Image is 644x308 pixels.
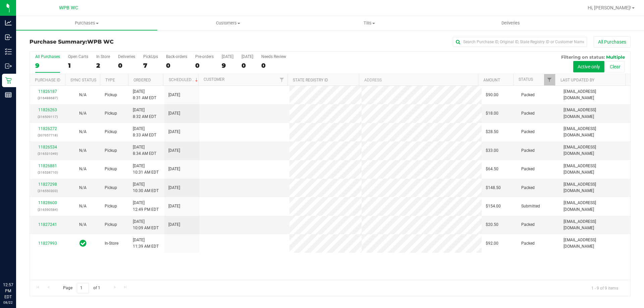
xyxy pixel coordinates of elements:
p: 08/22 [3,300,13,305]
span: Pickup [105,129,117,135]
span: [DATE] [168,92,180,98]
span: Not Applicable [79,167,87,171]
inline-svg: Analytics [5,19,12,26]
div: Deliveries [118,54,135,59]
span: Deliveries [492,20,529,26]
button: All Purchases [594,36,631,48]
span: $148.50 [486,185,501,191]
a: State Registry ID [293,78,328,82]
span: WPB WC [59,5,78,11]
span: [DATE] 10:31 AM EDT [133,163,159,176]
span: [EMAIL_ADDRESS][DOMAIN_NAME] [563,163,626,176]
span: [EMAIL_ADDRESS][DOMAIN_NAME] [563,237,626,250]
span: $90.00 [486,92,498,98]
p: (316509117) [34,114,61,120]
span: [DATE] 8:32 AM EDT [133,107,156,120]
div: In Store [96,54,110,59]
div: [DATE] [241,54,253,59]
span: [DATE] 8:34 AM EDT [133,144,156,157]
span: [DATE] 10:30 AM EDT [133,181,159,194]
div: 0 [166,62,187,69]
th: Address [359,74,478,86]
span: Not Applicable [79,185,87,190]
inline-svg: Inbound [5,34,12,41]
span: Not Applicable [79,111,87,116]
span: [DATE] [168,222,180,228]
p: (316590584) [34,206,61,213]
a: 11826263 [38,108,57,112]
span: [DATE] 8:33 AM EDT [133,126,156,138]
span: [EMAIL_ADDRESS][DOMAIN_NAME] [563,126,626,138]
iframe: Resource center [7,254,27,274]
span: Pickup [105,166,117,172]
span: Submitted [521,203,540,209]
button: N/A [79,110,87,117]
a: Filter [276,74,287,85]
div: PickUps [143,54,158,59]
span: Packed [521,92,535,98]
span: Customers [158,20,298,26]
div: 2 [96,62,110,69]
button: N/A [79,203,87,209]
button: N/A [79,185,87,191]
span: Hi, [PERSON_NAME]! [588,5,631,10]
p: (307057718) [34,132,61,138]
button: N/A [79,222,87,228]
a: Last Updated By [560,78,594,82]
div: 0 [118,62,135,69]
span: [EMAIL_ADDRESS][DOMAIN_NAME] [563,144,626,157]
a: Filter [544,74,555,85]
span: In-Store [105,240,118,247]
span: $154.00 [486,203,501,209]
span: Pickup [105,185,117,191]
div: 0 [261,62,286,69]
button: N/A [79,147,87,154]
inline-svg: Outbound [5,63,12,69]
span: Page of 1 [57,283,106,293]
span: [DATE] 12:49 PM EDT [133,200,159,212]
div: 0 [241,62,253,69]
span: $92.00 [486,240,498,247]
span: Not Applicable [79,129,87,134]
span: Pickup [105,110,117,117]
button: N/A [79,92,87,98]
p: (316538710) [34,169,61,176]
p: (316531049) [34,150,61,157]
a: Status [519,77,533,82]
div: 9 [222,62,233,69]
span: Filtering on status: [561,54,605,60]
a: Type [105,78,115,82]
input: Search Purchase ID, Original ID, State Registry ID or Customer Name... [453,37,587,47]
div: Pre-orders [195,54,214,59]
a: 11826534 [38,145,57,149]
span: Packed [521,110,535,117]
input: 1 [77,283,89,293]
inline-svg: Retail [5,77,12,84]
div: [DATE] [222,54,233,59]
span: WPB WC [87,39,114,45]
span: Multiple [606,54,625,60]
span: $33.00 [486,147,498,154]
h3: Purchase Summary: [30,39,230,45]
inline-svg: Inventory [5,48,12,55]
button: N/A [79,166,87,172]
span: In Sync [79,239,87,248]
span: Packed [521,147,535,154]
p: (316550303) [34,188,61,194]
a: Sync Status [70,78,96,82]
span: [DATE] [168,185,180,191]
button: Clear [605,61,625,72]
a: 11826881 [38,164,57,168]
span: [DATE] 8:31 AM EDT [133,88,156,101]
span: Tills [299,20,439,26]
div: 1 [68,62,88,69]
a: Deliveries [440,16,581,30]
span: Not Applicable [79,93,87,97]
button: Active only [573,61,604,72]
span: [DATE] [168,203,180,209]
span: Not Applicable [79,222,87,227]
span: Pickup [105,222,117,228]
div: Open Carts [68,54,88,59]
span: $64.50 [486,166,498,172]
span: [EMAIL_ADDRESS][DOMAIN_NAME] [563,88,626,101]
